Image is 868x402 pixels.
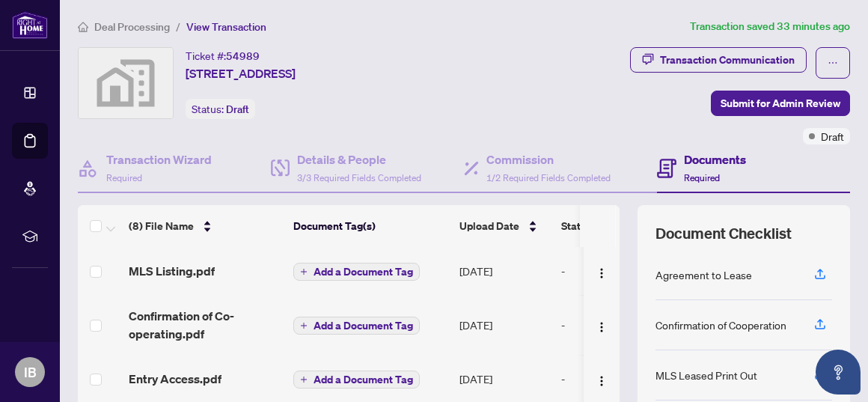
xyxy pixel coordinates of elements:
h4: Documents [684,150,746,168]
img: Logo [596,321,608,333]
span: (8) File Name [129,218,194,234]
img: Logo [596,267,608,279]
img: logo [12,11,48,39]
td: [DATE] [453,295,555,355]
span: plus [300,322,308,329]
span: IB [24,362,37,383]
th: Status [555,205,682,247]
th: Document Tag(s) [287,205,453,247]
img: Logo [596,375,608,387]
div: Transaction Communication [660,48,795,72]
button: Open asap [816,350,861,395]
li: / [176,18,180,35]
article: Transaction saved 33 minutes ago [690,18,850,35]
button: Logo [590,367,614,391]
span: View Transaction [186,20,266,34]
span: Upload Date [459,218,519,234]
h4: Details & People [297,150,421,168]
div: Agreement to Lease [655,267,752,283]
span: [STREET_ADDRESS] [186,64,296,82]
button: Add a Document Tag [293,263,420,281]
div: Status: [186,99,255,119]
span: Draft [226,103,249,116]
span: Draft [821,128,844,144]
button: Submit for Admin Review [711,91,850,116]
span: Add a Document Tag [314,320,413,331]
th: (8) File Name [123,205,287,247]
span: 3/3 Required Fields Completed [297,172,421,183]
span: 1/2 Required Fields Completed [486,172,611,183]
span: home [78,22,88,32]
div: - [561,263,676,279]
h4: Commission [486,150,611,168]
span: 54989 [226,49,260,63]
button: Logo [590,313,614,337]
span: Submit for Admin Review [721,91,840,115]
button: Add a Document Tag [293,316,420,335]
img: svg%3e [79,48,173,118]
button: Add a Document Tag [293,317,420,335]
div: - [561,371,676,387]
span: Add a Document Tag [314,374,413,385]
span: plus [300,268,308,275]
h4: Transaction Wizard [106,150,212,168]
span: Entry Access.pdf [129,370,221,388]
span: plus [300,376,308,383]
div: - [561,317,676,333]
button: Add a Document Tag [293,371,420,389]
div: Ticket #: [186,47,260,64]
div: Confirmation of Cooperation [655,317,786,333]
span: Add a Document Tag [314,267,413,277]
span: MLS Listing.pdf [129,262,215,280]
span: Status [561,218,592,234]
span: Deal Processing [94,20,170,34]
span: Required [684,172,720,183]
td: [DATE] [453,247,555,295]
span: Document Checklist [655,223,792,244]
th: Upload Date [453,205,555,247]
button: Transaction Communication [630,47,807,73]
button: Add a Document Tag [293,370,420,389]
span: Confirmation of Co-operating.pdf [129,307,281,343]
span: Required [106,172,142,183]
span: ellipsis [828,58,838,68]
div: MLS Leased Print Out [655,367,757,383]
button: Logo [590,259,614,283]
